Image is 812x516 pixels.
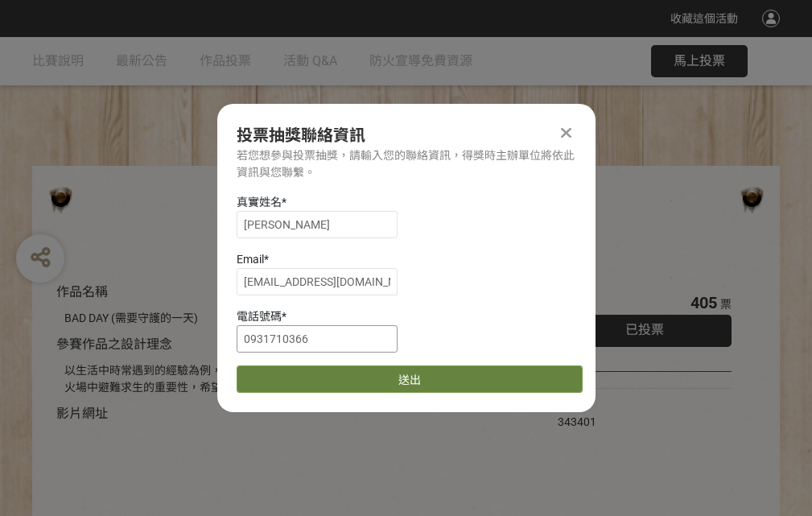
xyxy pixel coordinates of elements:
a: 作品投票 [200,37,251,85]
button: 馬上投票 [651,45,748,77]
span: 馬上投票 [674,53,725,68]
a: 活動 Q&A [283,37,337,85]
a: 比賽說明 [32,37,84,85]
a: 最新公告 [116,37,167,85]
span: 參賽作品之設計理念 [56,336,172,352]
span: Email [237,253,264,266]
div: 投票抽獎聯絡資訊 [237,123,576,147]
span: 收藏這個活動 [670,12,738,25]
span: 真實姓名 [237,196,282,208]
span: 電話號碼 [237,310,282,323]
span: 影片網址 [56,406,108,421]
span: 已投票 [625,322,664,337]
span: 活動 Q&A [283,53,337,68]
div: 若您想參與投票抽獎，請輸入您的聯絡資訊，得獎時主辦單位將依此資訊與您聯繫。 [237,147,576,181]
iframe: Facebook Share [600,397,681,413]
div: 以生活中時常遇到的經驗為例，透過對比的方式宣傳住宅用火災警報器、家庭逃生計畫及火場中避難求生的重要性，希望透過趣味的短影音讓更多人認識到更多的防火觀念。 [64,362,509,396]
span: 最新公告 [116,53,167,68]
a: 防火宣導免費資源 [369,37,472,85]
span: 405 [690,293,717,312]
span: 作品投票 [200,53,251,68]
span: 防火宣導免費資源 [369,53,472,68]
span: 作品名稱 [56,284,108,299]
button: 送出 [237,365,583,393]
span: 比賽說明 [32,53,84,68]
div: BAD DAY (需要守護的一天) [64,310,509,327]
span: 票 [720,298,732,311]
